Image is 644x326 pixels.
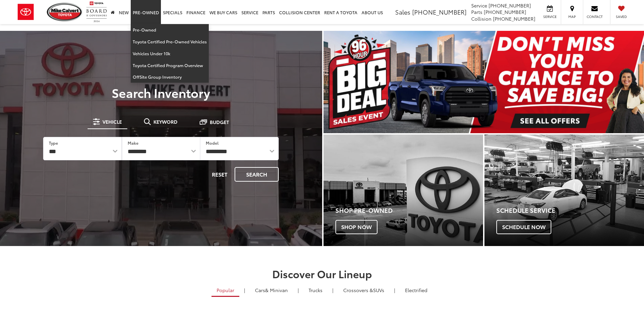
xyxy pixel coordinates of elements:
[471,8,482,15] span: Parts
[484,135,644,246] a: Schedule Service Schedule Now
[303,284,328,296] a: Trucks
[131,71,209,83] a: OffSite Group Inventory
[489,2,531,9] span: [PHONE_NUMBER]
[131,24,209,36] a: Pre-Owned
[484,135,644,246] div: Toyota
[128,140,139,146] label: Make
[47,3,83,21] img: Mike Calvert Toyota
[338,284,389,296] a: SUVs
[131,60,209,72] a: Toyota Certified Program Overview
[565,14,579,19] span: Map
[587,14,603,19] span: Contact
[153,119,178,124] span: Keyword
[103,119,122,124] span: Vehicle
[542,14,557,19] span: Service
[484,8,526,15] span: [PHONE_NUMBER]
[324,135,483,246] a: Shop Pre-Owned Shop Now
[395,7,410,16] span: Sales
[412,7,466,16] span: [PHONE_NUMBER]
[496,207,644,214] h4: Schedule Service
[324,135,483,246] div: Toyota
[83,268,562,279] h2: Discover Our Lineup
[296,287,300,293] li: |
[335,207,483,214] h4: Shop Pre-Owned
[131,36,209,48] a: Toyota Certified Pre-Owned Vehicles
[29,86,294,99] h3: Search Inventory
[614,14,629,19] span: Saved
[496,220,551,234] span: Schedule Now
[210,120,229,124] span: Budget
[400,284,433,296] a: Electrified
[206,167,233,182] button: Reset
[265,287,288,293] span: & Minivan
[331,287,335,293] li: |
[242,287,247,293] li: |
[211,284,239,297] a: Popular
[250,284,293,296] a: Cars
[493,15,535,22] span: [PHONE_NUMBER]
[471,2,487,9] span: Service
[49,140,58,146] label: Type
[471,15,492,22] span: Collision
[235,167,279,182] button: Search
[343,287,373,293] span: Crossovers &
[131,48,209,60] a: Vehicles Under 10k
[392,287,397,293] li: |
[335,220,378,234] span: Shop Now
[206,140,219,146] label: Model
